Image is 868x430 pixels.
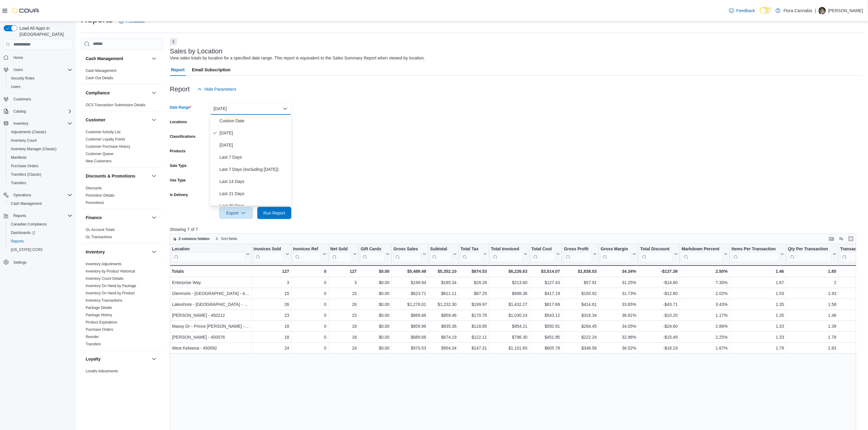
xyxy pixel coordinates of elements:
a: Inventory Transactions [86,298,122,303]
button: Run Report [257,207,291,219]
div: 2.50% [681,268,727,275]
p: Showing 7 of 7 [170,226,863,232]
button: Compliance [86,90,149,96]
span: Inventory Count [9,137,72,144]
span: Last 30 Days [220,202,289,209]
div: Gross Profit [564,246,592,252]
a: Customer Activity List [86,130,121,134]
button: Customers [1,95,75,103]
span: Settings [11,258,72,266]
span: Dark Mode [760,14,760,14]
div: $6,226.63 [491,268,527,275]
a: Customer Purchase History [86,144,130,149]
div: Total Invoiced [491,246,523,252]
button: Qty Per Transaction [788,246,836,262]
span: Users [11,84,20,89]
div: Gross Sales [393,246,421,252]
button: Operations [1,191,75,199]
span: Export [223,207,249,219]
span: Transfers (Classic) [11,172,41,177]
div: Total Invoiced [491,246,523,262]
a: GL Transactions [86,235,112,239]
button: Inventory [150,248,158,256]
div: $0.00 [361,268,389,275]
button: Markdown Percent [681,246,727,262]
button: Inventory Manager (Classic) [6,145,75,153]
span: Inventory [11,120,72,127]
button: Next [170,38,177,45]
button: Discounts & Promotions [150,172,158,180]
button: Gross Sales [393,246,426,262]
a: Settings [11,259,29,266]
span: Inventory Manager (Classic) [11,147,57,151]
a: Adjustments (Classic) [9,128,49,136]
a: Canadian Compliance [9,221,49,228]
a: Customers [11,96,33,103]
a: Reports [9,238,26,245]
a: Inventory Count [9,137,39,144]
div: $87.25 [461,290,487,297]
label: Products [170,149,186,154]
div: 127 [253,268,289,275]
span: Cash Management [86,68,116,73]
span: Transfers [9,179,72,187]
button: Export [219,207,253,219]
a: Package History [86,313,112,317]
div: $5,489.49 [393,268,426,275]
button: Canadian Compliance [6,220,75,229]
div: 3 [330,279,357,286]
h3: Finance [86,215,102,221]
button: Total Invoiced [491,246,527,262]
a: Dashboards [9,229,38,236]
div: Finance [81,226,163,243]
span: Inventory by Product Historical [86,269,135,274]
div: Total Tax [461,246,482,262]
button: Sort fields [213,235,240,242]
a: Inventory On Hand by Package [86,284,136,288]
div: Items Per Transaction [732,246,779,252]
label: Locations [170,120,187,124]
div: Discounts & Promotions [81,185,163,209]
div: $623.71 [393,290,426,297]
span: Discounts [86,186,102,191]
span: Inventory On Hand by Package [86,283,136,288]
span: Run Report [263,210,285,216]
div: $3,514.07 [531,268,560,275]
span: Dashboards [11,230,35,235]
span: Adjustments (Classic) [11,130,46,134]
span: Inventory [13,121,28,126]
a: Feedback [727,5,757,17]
span: Cash Management [11,201,42,206]
div: $0.00 [361,279,389,286]
a: Users [9,83,23,90]
div: Markdown Percent [681,246,722,262]
span: Sort fields [221,236,237,241]
div: $213.60 [491,279,527,286]
span: Purchase Orders [11,164,39,168]
div: Gross Margin [601,246,631,252]
button: Catalog [11,108,28,115]
h3: Sales by Location [170,48,223,55]
button: Cash Management [86,56,149,62]
div: Gross Sales [393,246,421,262]
h3: Inventory [86,249,105,255]
span: Reports [11,239,24,244]
div: $611.11 [430,290,457,297]
button: Compliance [150,89,158,96]
div: -$137.39 [640,268,678,275]
div: Invoices Ref [293,246,321,252]
input: Dark Mode [760,7,773,14]
button: Users [1,66,75,74]
button: Settings [1,258,75,266]
span: Washington CCRS [9,246,72,253]
a: OCS Transaction Submission Details [86,103,146,107]
div: Gross Profit [564,246,592,262]
nav: Complex example [4,51,72,283]
a: Customer Queue [86,152,113,156]
button: Transfers (Classic) [6,170,75,179]
span: Users [13,67,23,72]
h3: Loyalty [86,356,101,362]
